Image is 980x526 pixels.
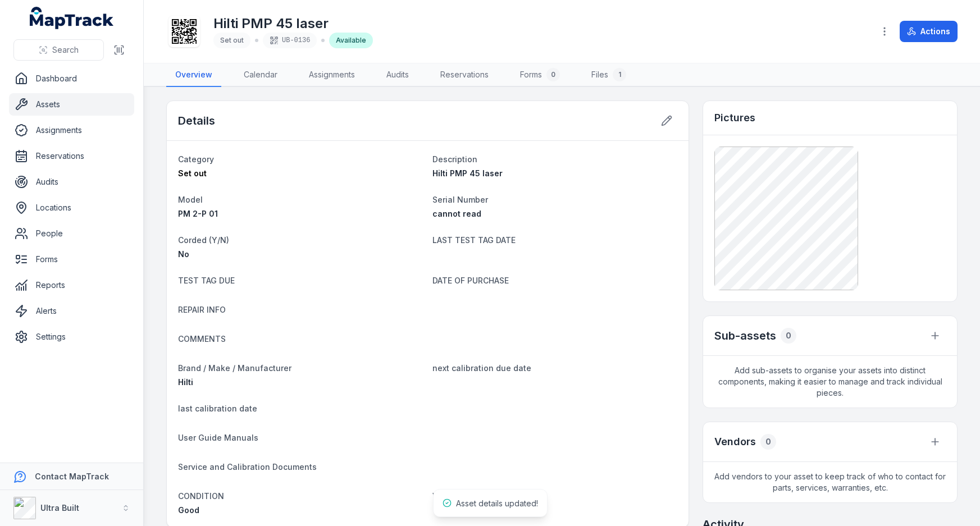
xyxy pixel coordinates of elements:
h1: Hilti PMP 45 laser [213,15,373,33]
button: Actions [900,21,958,42]
span: Set out [178,168,207,178]
a: MapTrack [30,7,114,29]
a: Reservations [431,63,498,87]
a: Alerts [9,300,134,322]
span: User Guide Manuals [178,433,258,442]
span: Good [178,505,199,515]
div: UB-0136 [263,33,317,48]
div: Available [329,33,373,48]
span: Model [178,195,203,204]
div: 0 [781,328,796,344]
a: Reports [9,274,134,296]
div: 0 [546,68,560,81]
strong: Ultra Built [40,503,79,513]
a: Calendar [235,63,286,87]
a: Files1 [582,63,635,87]
a: Assignments [300,63,364,87]
a: People [9,222,134,245]
span: DATE OF PURCHASE [432,276,509,285]
h3: Pictures [714,110,755,126]
span: Description [432,154,477,164]
span: No [178,249,189,259]
span: Hilti [178,377,193,387]
span: cannot read [432,209,481,218]
span: PM 2-P 01 [178,209,218,218]
h3: Vendors [714,434,756,450]
a: Audits [9,171,134,193]
div: 1 [613,68,626,81]
a: Audits [377,63,418,87]
div: 0 [760,434,776,450]
span: Search [52,44,79,56]
span: LAST TEST TAG DATE [432,235,516,245]
span: Corded (Y/N) [178,235,229,245]
a: Forms [9,248,134,271]
span: last calibration date [178,404,257,413]
span: REPAIR INFO [178,305,226,314]
a: Dashboard [9,67,134,90]
span: Category [178,154,214,164]
span: Add vendors to your asset to keep track of who to contact for parts, services, warranties, etc. [703,462,957,502]
span: TEST TAG DUE [178,276,235,285]
strong: Contact MapTrack [35,472,109,481]
a: Reservations [9,145,134,167]
span: Hilti PMP 45 laser [432,168,503,178]
span: Service and Calibration Documents [178,462,317,472]
span: COMMENTS [178,334,226,344]
span: Asset details updated! [456,498,538,508]
button: Search [13,39,104,61]
a: Assignments [9,119,134,141]
a: Assets [9,93,134,116]
span: Add sub-assets to organise your assets into distinct components, making it easier to manage and t... [703,356,957,408]
span: CONDITION [178,491,224,501]
span: Serial Number [432,195,488,204]
span: Set out [220,36,244,44]
span: Brand / Make / Manufacturer [178,363,291,373]
a: Overview [166,63,221,87]
a: Locations [9,196,134,219]
a: Settings [9,326,134,348]
a: Forms0 [511,63,569,87]
h2: Details [178,113,215,129]
h2: Sub-assets [714,328,776,344]
span: next calibration due date [432,363,531,373]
